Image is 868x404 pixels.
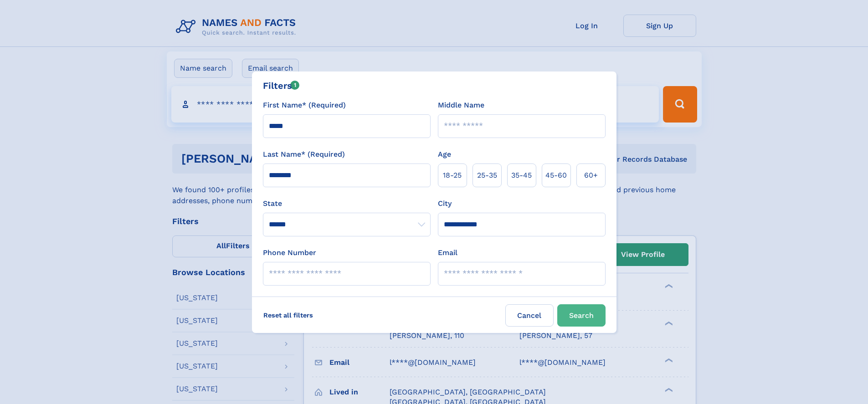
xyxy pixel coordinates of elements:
label: Phone Number [263,247,316,258]
label: Last Name* (Required) [263,149,345,160]
button: Search [557,304,606,327]
label: State [263,198,431,209]
label: Middle Name [438,100,484,111]
label: First Name* (Required) [263,100,346,111]
span: 35‑45 [511,170,532,181]
label: Reset all filters [257,304,319,326]
span: 25‑35 [477,170,497,181]
span: 18‑25 [443,170,462,181]
label: City [438,198,452,209]
div: Filters [263,79,300,92]
label: Email [438,247,457,258]
span: 45‑60 [545,170,567,181]
label: Age [438,149,451,160]
span: 60+ [584,170,598,181]
label: Cancel [505,304,554,327]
